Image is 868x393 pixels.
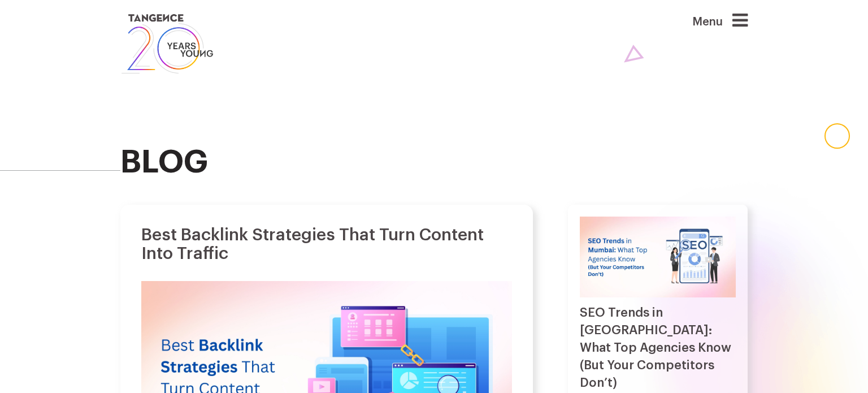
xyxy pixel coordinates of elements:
[120,145,748,180] h2: blog
[120,11,214,76] img: logo SVG
[580,217,736,297] img: SEO Trends in Mumbai: What Top Agencies Know (But Your Competitors Don’t)
[141,226,512,263] h1: Best Backlink Strategies That Turn Content Into Traffic
[580,306,731,388] a: SEO Trends in [GEOGRAPHIC_DATA]: What Top Agencies Know (But Your Competitors Don’t)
